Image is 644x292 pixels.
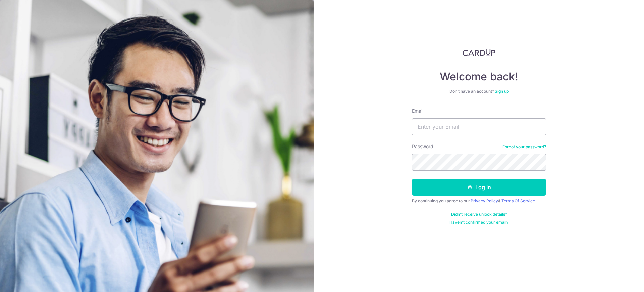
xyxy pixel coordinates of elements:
[463,48,495,56] img: CardUp Logo
[412,118,546,135] input: Enter your Email
[471,198,498,203] a: Privacy Policy
[412,108,423,114] label: Email
[412,198,546,204] div: By continuing you agree to our &
[412,89,546,94] div: Don’t have an account?
[412,143,433,150] label: Password
[502,144,546,150] a: Forgot your password?
[449,220,508,225] a: Haven't confirmed your email?
[495,89,509,94] a: Sign up
[451,212,507,217] a: Didn't receive unlock details?
[501,198,535,203] a: Terms Of Service
[412,179,546,196] button: Log in
[412,70,546,83] h4: Welcome back!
